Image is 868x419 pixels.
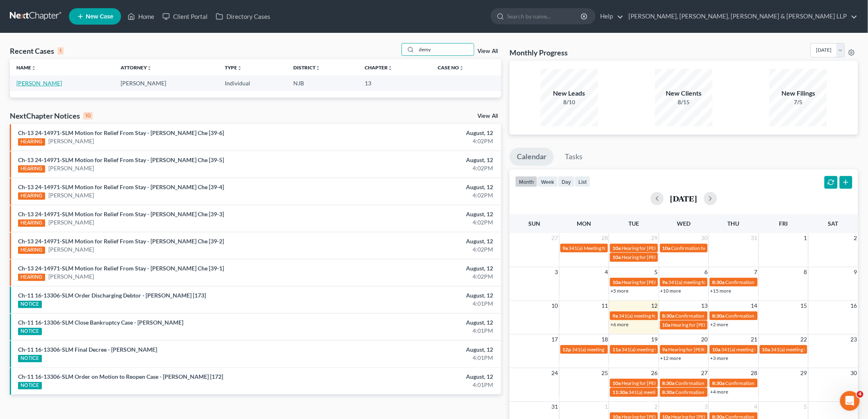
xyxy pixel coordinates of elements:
i: unfold_more [31,66,36,71]
span: 26 [651,368,659,378]
span: 3 [554,267,559,277]
span: Confirmation hearing for [PERSON_NAME] [676,389,769,395]
span: Confirmation hearing for [PERSON_NAME] [676,313,769,319]
a: Ch-13 24-14971-SLM Motion for Relief From Stay - [PERSON_NAME] Che [39-4] [18,183,224,190]
span: Hearing for [PERSON_NAME] [621,245,685,251]
span: Hearing for [PERSON_NAME] [672,322,736,328]
div: New Filings [770,89,827,98]
a: Home [123,9,158,24]
a: [PERSON_NAME] [48,137,94,145]
span: 22 [800,334,808,344]
a: Directory Cases [212,9,274,24]
span: Confirmation hearing for [PERSON_NAME] [725,279,818,285]
a: +4 more [710,389,728,395]
span: 9a [662,346,668,353]
span: 341(a) meeting for [PERSON_NAME] [619,313,698,319]
div: August, 12 [340,264,493,272]
div: 1 [57,47,64,55]
span: 27 [551,233,559,243]
a: Ch-13 24-14971-SLM Motion for Relief From Stay - [PERSON_NAME] Che [39-2] [18,238,224,245]
span: Thu [728,220,740,227]
button: day [558,176,575,187]
a: +3 more [710,355,728,361]
a: View All [477,48,498,54]
div: New Leads [541,89,598,98]
span: 341(a) meeting for [PERSON_NAME] & [PERSON_NAME] [669,279,791,285]
div: NOTICE [18,328,42,335]
div: 4:02PM [340,272,493,281]
span: Fri [779,220,788,227]
span: Hearing for [PERSON_NAME] & [PERSON_NAME] [669,346,776,353]
div: NextChapter Notices [10,111,93,121]
td: Individual [218,76,287,91]
button: week [537,176,558,187]
span: 31 [551,402,559,412]
span: 15 [800,301,808,311]
span: 17 [551,334,559,344]
div: 7/5 [770,98,827,106]
span: 10a [612,380,621,386]
div: 8/15 [655,98,713,106]
span: Sun [528,220,540,227]
a: Ch-11 16-13306-SLM Order Discharging Debtor - [PERSON_NAME] [173] [18,292,206,299]
div: HEARING [18,274,45,281]
a: Ch-11 16-13306-SLM Order on Motion to Reopen Case - [PERSON_NAME] [172] [18,373,223,380]
div: 4:02PM [340,164,493,172]
span: 1 [803,233,808,243]
span: 5 [654,267,659,277]
a: +15 more [710,288,731,294]
a: Attorneyunfold_more [121,64,152,71]
i: unfold_more [315,66,320,71]
span: Confirmation hearing for [PERSON_NAME] [672,245,765,251]
i: unfold_more [147,66,152,71]
span: 11:30a [612,389,628,395]
span: 8:30a [662,380,675,386]
a: Nameunfold_more [16,64,36,71]
span: 2 [853,233,858,243]
span: 8:30a [662,389,675,395]
a: [PERSON_NAME] [48,245,94,254]
a: Ch-13 24-14971-SLM Motion for Relief From Stay - [PERSON_NAME] Che [39-3] [18,211,224,218]
span: Confirmation hearing for [PERSON_NAME] [725,380,818,386]
span: 19 [651,334,659,344]
span: 27 [700,368,708,378]
span: 10a [662,245,671,251]
span: Tue [629,220,640,227]
input: Search by name... [416,44,474,55]
span: 10a [612,254,621,260]
span: 29 [651,233,659,243]
span: Hearing for [PERSON_NAME] [621,254,685,260]
span: 4 [754,402,758,412]
div: August, 12 [340,291,493,300]
div: HEARING [18,247,45,254]
span: 341(a) meeting for [PERSON_NAME] [721,346,800,353]
a: +12 more [660,355,681,361]
span: 8:30a [712,380,724,386]
span: 341(a) meeting for [PERSON_NAME] & [PERSON_NAME] [PERSON_NAME] [628,389,790,395]
span: 28 [750,368,758,378]
td: [PERSON_NAME] [114,76,218,91]
h2: [DATE] [670,194,697,203]
div: HEARING [18,138,45,146]
span: 25 [601,368,609,378]
a: Ch-11 16-13306-SLM Final Decree - [PERSON_NAME] [18,346,157,353]
span: 29 [800,368,808,378]
span: 6 [704,267,708,277]
a: Case Nounfold_more [438,64,464,71]
span: 12p [563,346,571,353]
span: 8:30a [712,279,724,285]
span: 21 [750,334,758,344]
span: 9a [612,313,618,319]
div: August, 12 [340,183,493,191]
span: 8:30a [662,313,675,319]
a: Calendar [509,148,554,166]
button: month [515,176,537,187]
div: 4:01PM [340,327,493,335]
a: Chapterunfold_more [365,64,393,71]
span: Wed [677,220,690,227]
a: Ch-13 24-14971-SLM Motion for Relief From Stay - [PERSON_NAME] Che [39-1] [18,265,224,272]
div: HEARING [18,165,45,173]
div: HEARING [18,192,45,200]
span: 341(a) Meeting for [PERSON_NAME] [569,245,649,251]
span: 12 [651,301,659,311]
